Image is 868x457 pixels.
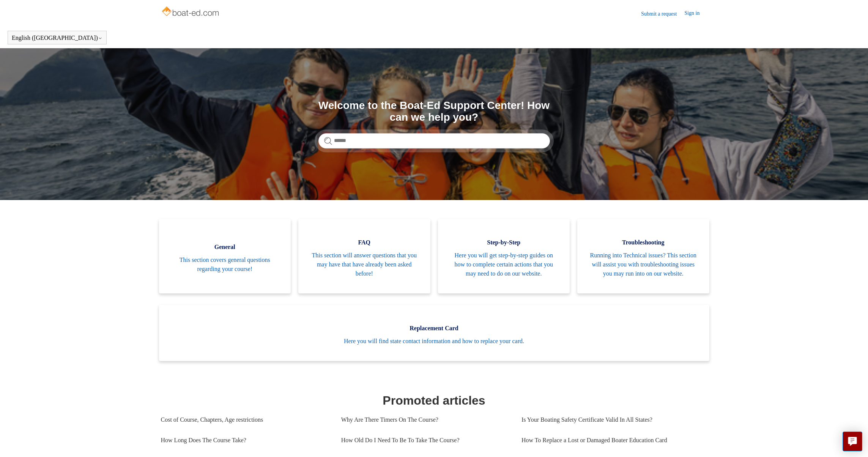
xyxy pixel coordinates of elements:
[170,324,698,333] span: Replacement Card
[310,251,419,278] span: This section will answer questions that you may have that have already been asked before!
[170,255,280,274] span: This section covers general questions regarding your course!
[170,337,698,346] span: Here you will find state contact information and how to replace your card.
[159,305,709,361] a: Replacement Card Here you will find state contact information and how to replace your card.
[521,430,702,451] a: How To Replace a Lost or Damaged Boater Education Card
[449,251,559,278] span: Here you will get step-by-step guides on how to complete certain actions that you may need to do ...
[843,432,862,451] button: Live chat
[341,430,510,451] a: How Old Do I Need To Be To Take The Course?
[589,238,698,247] span: Troubleshooting
[318,133,550,148] input: Search
[12,35,102,41] button: English ([GEOGRAPHIC_DATA])
[161,430,330,451] a: How Long Does The Course Take?
[684,9,707,18] a: Sign in
[161,5,221,20] img: Boat-Ed Help Center home page
[341,410,510,430] a: Why Are There Timers On The Course?
[589,251,698,278] span: Running into Technical issues? This section will assist you with troubleshooting issues you may r...
[521,410,702,430] a: Is Your Boating Safety Certificate Valid In All States?
[161,410,330,430] a: Cost of Course, Chapters, Age restrictions
[161,391,707,410] h1: Promoted articles
[298,219,430,293] a: FAQ This section will answer questions that you may have that have already been asked before!
[318,100,550,123] h1: Welcome to the Boat-Ed Support Center! How can we help you?
[449,238,559,247] span: Step-by-Step
[159,219,291,293] a: General This section covers general questions regarding your course!
[310,238,419,247] span: FAQ
[438,219,570,293] a: Step-by-Step Here you will get step-by-step guides on how to complete certain actions that you ma...
[577,219,709,293] a: Troubleshooting Running into Technical issues? This section will assist you with troubleshooting ...
[170,243,280,252] span: General
[641,10,684,18] a: Submit a request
